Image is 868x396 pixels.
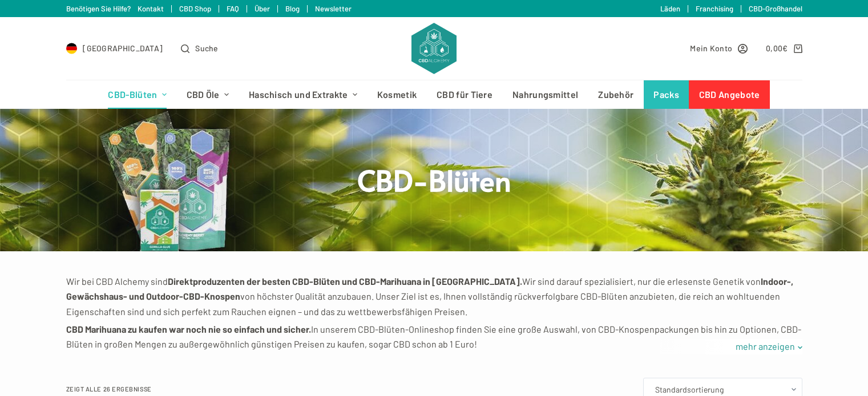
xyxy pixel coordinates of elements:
a: CBD-Großhandel [749,4,802,13]
a: CBD Shop [179,4,211,13]
span: Mein Konto [690,42,732,55]
a: Franchising [696,4,733,13]
span: € [782,43,788,53]
a: CBD Öle [176,80,239,109]
p: Zeigt alle 26 Ergebnisse [66,384,152,394]
bdi: 0,00 [766,43,788,53]
a: CBD-Blüten [98,80,176,109]
span: Suche [195,42,219,55]
a: Packs [644,80,689,109]
a: Haschisch und Extrakte [239,80,367,109]
a: CBD Angebote [689,80,770,109]
strong: Direktproduzenten der besten CBD-Blüten und CBD-Marihuana in [GEOGRAPHIC_DATA] [168,276,520,287]
a: Shopping cart [766,42,802,55]
a: Blog [285,4,300,13]
p: Um die höchste Qualität und Potenz der Wirkung unserer CBD-Marihuana-Blüten zu garantieren, führe... [66,354,802,385]
strong: CBD Marihuana zu kaufen war noch nie so einfach und sicher. [66,324,311,334]
a: CBD für Tiere [427,80,503,109]
img: CBD Alchemy [411,23,456,74]
a: Nahrungsmittel [503,80,588,109]
a: Select Country [66,42,163,55]
a: mehr anzeigen [728,339,802,354]
button: Open search form [181,42,218,55]
h1: CBD-Blüten [220,161,648,198]
a: Mein Konto [690,42,748,55]
strong: . [520,276,522,287]
span: [GEOGRAPHIC_DATA] [83,42,163,55]
a: Kosmetik [367,80,426,109]
img: DE Flag [66,43,78,54]
a: Läden [660,4,680,13]
a: Benötigen Sie Hilfe? Kontakt [66,4,164,13]
a: Über [255,4,270,13]
a: Newsletter [315,4,352,13]
p: In unserem CBD-Blüten-Onlineshop finden Sie eine große Auswahl, von CBD-Knospenpackungen bis hin ... [66,322,802,352]
p: Wir bei CBD Alchemy sind Wir sind darauf spezialisiert, nur die erlesenste Genetik von von höchst... [66,274,802,319]
nav: Header-Menü [98,80,770,109]
a: Zubehör [588,80,644,109]
a: FAQ [227,4,239,13]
